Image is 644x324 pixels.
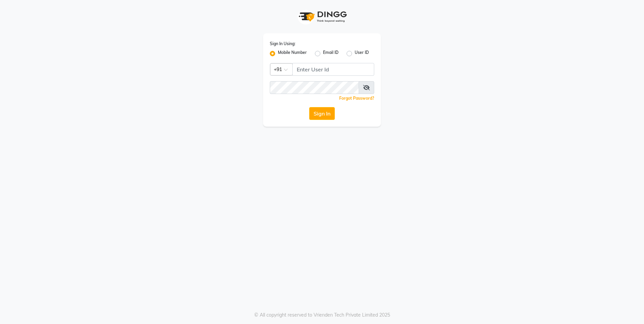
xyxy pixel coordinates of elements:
[323,50,339,58] label: Email ID
[295,7,349,27] img: logo1.svg
[270,41,295,47] label: Sign In Using:
[309,107,335,120] button: Sign In
[355,50,369,58] label: User ID
[292,63,374,76] input: Username
[339,96,374,101] a: Forgot Password?
[278,50,307,58] label: Mobile Number
[270,81,359,94] input: Username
